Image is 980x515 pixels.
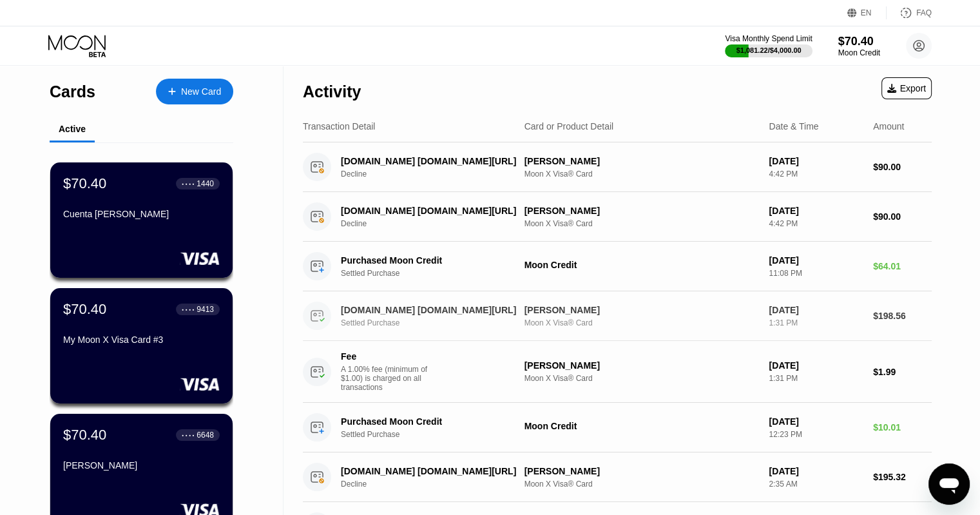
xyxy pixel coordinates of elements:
[725,34,812,43] div: Visa Monthly Spend Limit
[736,46,802,54] div: $1,081.22 / $4,000.00
[341,351,431,362] div: Fee
[769,269,863,278] div: 11:08 PM
[341,318,531,327] div: Settled Purchase
[873,121,904,131] div: Amount
[156,79,233,104] div: New Card
[769,374,863,383] div: 1:31 PM
[303,83,361,101] div: Activity
[63,335,220,345] div: My Moon X Visa Card #3
[524,219,759,228] div: Moon X Visa® Card
[341,170,531,179] div: Decline
[769,480,863,489] div: 2:35 AM
[769,318,863,327] div: 1:31 PM
[341,305,517,315] div: [DOMAIN_NAME] [DOMAIN_NAME][URL]
[63,460,220,471] div: [PERSON_NAME]
[873,311,932,321] div: $198.56
[303,341,932,403] div: FeeA 1.00% fee (minimum of $1.00) is charged on all transactions[PERSON_NAME]Moon X Visa® Card[DA...
[524,206,759,216] div: [PERSON_NAME]
[524,260,759,270] div: Moon Credit
[341,219,531,228] div: Decline
[50,83,95,101] div: Cards
[887,6,932,19] div: FAQ
[769,305,863,315] div: [DATE]
[838,48,880,57] div: Moon Credit
[524,170,759,179] div: Moon X Visa® Card
[197,305,214,314] div: 9413
[341,156,517,166] div: [DOMAIN_NAME] [DOMAIN_NAME][URL]
[524,360,759,371] div: [PERSON_NAME]
[63,427,106,443] div: $70.40
[63,175,106,192] div: $70.40
[524,121,614,131] div: Card or Product Detail
[63,301,106,318] div: $70.40
[838,35,880,57] div: $70.40Moon Credit
[524,480,759,489] div: Moon X Visa® Card
[524,305,759,315] div: [PERSON_NAME]
[769,156,863,166] div: [DATE]
[50,162,233,278] div: $70.40● ● ● ●1440Cuenta [PERSON_NAME]
[847,6,887,19] div: EN
[769,430,863,439] div: 12:23 PM
[873,261,932,271] div: $64.01
[873,472,932,482] div: $195.32
[197,179,214,188] div: 1440
[873,422,932,432] div: $10.01
[769,121,818,131] div: Date & Time
[341,255,517,266] div: Purchased Moon Credit
[59,124,86,134] div: Active
[928,463,970,505] iframe: Botón para iniciar la ventana de mensajería
[524,421,759,431] div: Moon Credit
[341,416,517,427] div: Purchased Moon Credit
[524,318,759,327] div: Moon X Visa® Card
[303,192,932,242] div: [DOMAIN_NAME] [DOMAIN_NAME][URL]Decline[PERSON_NAME]Moon X Visa® Card[DATE]4:42 PM$90.00
[769,466,863,476] div: [DATE]
[916,8,932,17] div: FAQ
[63,209,220,219] div: Cuenta [PERSON_NAME]
[182,182,195,186] div: ● ● ● ●
[881,77,932,99] div: Export
[181,86,221,97] div: New Card
[303,121,375,131] div: Transaction Detail
[873,162,932,172] div: $90.00
[769,206,863,216] div: [DATE]
[303,452,932,502] div: [DOMAIN_NAME] [DOMAIN_NAME][URL]Decline[PERSON_NAME]Moon X Visa® Card[DATE]2:35 AM$195.32
[50,288,233,403] div: $70.40● ● ● ●9413My Moon X Visa Card #3
[303,142,932,192] div: [DOMAIN_NAME] [DOMAIN_NAME][URL]Decline[PERSON_NAME]Moon X Visa® Card[DATE]4:42 PM$90.00
[303,242,932,291] div: Purchased Moon CreditSettled PurchaseMoon Credit[DATE]11:08 PM$64.01
[769,170,863,179] div: 4:42 PM
[887,83,926,93] div: Export
[341,480,531,489] div: Decline
[769,360,863,371] div: [DATE]
[182,307,195,311] div: ● ● ● ●
[524,466,759,476] div: [PERSON_NAME]
[197,431,214,440] div: 6648
[873,367,932,377] div: $1.99
[303,403,932,452] div: Purchased Moon CreditSettled PurchaseMoon Credit[DATE]12:23 PM$10.01
[524,156,759,166] div: [PERSON_NAME]
[182,433,195,437] div: ● ● ● ●
[341,269,531,278] div: Settled Purchase
[769,255,863,266] div: [DATE]
[873,211,932,222] div: $90.00
[524,374,759,383] div: Moon X Visa® Card
[341,430,531,439] div: Settled Purchase
[341,365,437,392] div: A 1.00% fee (minimum of $1.00) is charged on all transactions
[303,291,932,341] div: [DOMAIN_NAME] [DOMAIN_NAME][URL]Settled Purchase[PERSON_NAME]Moon X Visa® Card[DATE]1:31 PM$198.56
[861,8,872,17] div: EN
[838,35,880,48] div: $70.40
[341,206,517,216] div: [DOMAIN_NAME] [DOMAIN_NAME][URL]
[725,34,812,57] div: Visa Monthly Spend Limit$1,081.22/$4,000.00
[769,219,863,228] div: 4:42 PM
[341,466,517,476] div: [DOMAIN_NAME] [DOMAIN_NAME][URL]
[769,416,863,427] div: [DATE]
